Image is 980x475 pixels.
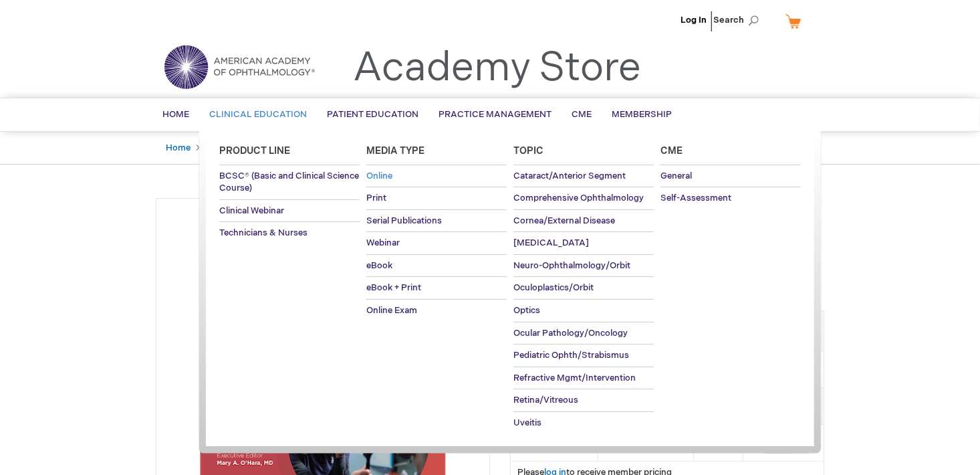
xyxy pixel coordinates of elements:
span: Practice Management [439,109,552,120]
a: Home [166,142,191,153]
span: Comprehensive Ophthalmology [513,193,644,203]
span: Pediatric Ophth/Strabismus [513,350,629,361]
span: Retina/Vitreous [513,395,578,405]
div: - [789,443,809,454]
span: Ocular Pathology/Oncology [513,328,628,339]
span: Cornea/External Disease [513,215,615,226]
span: Neuro-Ophthalmology/Orbit [513,260,630,271]
span: Print [366,193,386,203]
span: Cataract/Anterior Segment [513,171,626,181]
a: Academy Store [353,44,641,92]
span: Search [713,7,764,33]
span: Home [162,109,189,120]
span: Self-Assessment [660,193,731,203]
span: Product Line [219,145,290,157]
span: Membership [612,109,672,120]
span: BCSC® (Basic and Clinical Science Course) [219,171,359,194]
span: eBook + Print [366,282,421,293]
span: Optics [513,305,540,316]
span: Clinical Webinar [219,205,284,216]
span: Online [366,171,392,181]
span: Cme [660,145,683,157]
span: Oculoplastics/Orbit [513,282,594,293]
span: Online Exam [366,305,417,316]
span: Refractive Mgmt/Intervention [513,373,636,383]
span: Serial Publications [366,215,442,226]
span: Technicians & Nurses [219,227,308,238]
a: Log In [681,15,707,25]
span: eBook [366,260,392,271]
span: General [660,171,692,181]
span: Media Type [366,145,424,157]
span: Patient Education [327,109,418,120]
span: Uveitis [513,417,541,428]
span: CME [572,109,592,120]
span: Clinical Education [209,109,307,120]
span: Topic [513,145,543,157]
span: Webinar [366,237,400,248]
span: [MEDICAL_DATA] [513,237,589,248]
